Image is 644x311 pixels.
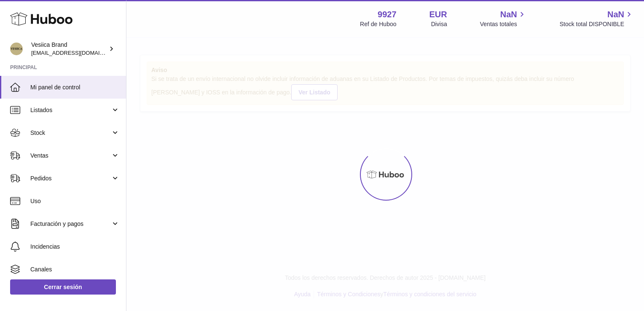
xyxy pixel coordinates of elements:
span: Incidencias [30,243,120,251]
div: Ref de Huboo [360,20,396,28]
span: Canales [30,265,120,273]
span: Mi panel de control [30,83,120,91]
span: NaN [607,9,624,20]
div: Vesiica Brand [31,41,107,57]
img: logistic@vesiica.com [10,43,23,55]
span: Uso [30,197,120,205]
span: Ventas totales [480,20,527,28]
strong: EUR [429,9,447,20]
a: Cerrar sesión [10,279,116,295]
span: Facturación y pagos [30,220,111,228]
span: NaN [500,9,517,20]
span: Listados [30,106,111,114]
span: Ventas [30,152,111,160]
strong: 9927 [378,9,397,20]
span: [EMAIL_ADDRESS][DOMAIN_NAME] [31,49,124,56]
span: Stock [30,129,111,137]
span: Pedidos [30,174,111,182]
a: NaN Ventas totales [480,9,527,28]
a: NaN Stock total DISPONIBLE [560,9,634,28]
div: Divisa [431,20,447,28]
span: Stock total DISPONIBLE [560,20,634,28]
